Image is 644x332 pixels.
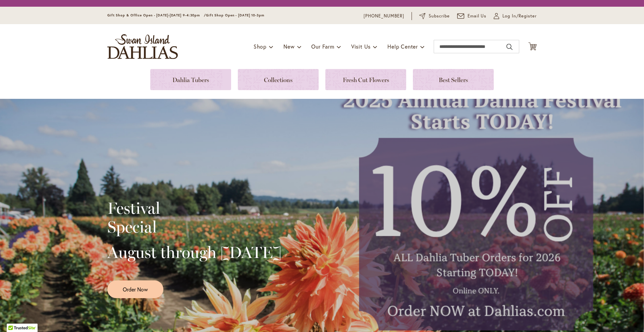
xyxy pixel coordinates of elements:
span: Email Us [468,13,487,19]
span: Order Now [123,285,148,293]
span: Gift Shop Open - [DATE] 10-3pm [206,13,264,17]
a: Order Now [107,280,163,298]
a: Email Us [457,13,487,19]
span: Shop [254,43,267,50]
a: Subscribe [419,13,450,19]
span: Log In/Register [502,13,537,19]
h2: August through [DATE] [107,243,281,262]
span: Help Center [387,43,418,50]
span: Subscribe [429,13,450,19]
span: Visit Us [351,43,371,50]
span: Gift Shop & Office Open - [DATE]-[DATE] 9-4:30pm / [107,13,206,17]
a: store logo [107,34,178,59]
a: Log In/Register [494,13,537,19]
span: New [283,43,294,50]
a: [PHONE_NUMBER] [364,13,404,19]
span: Our Farm [311,43,334,50]
h2: Festival Special [107,199,281,236]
